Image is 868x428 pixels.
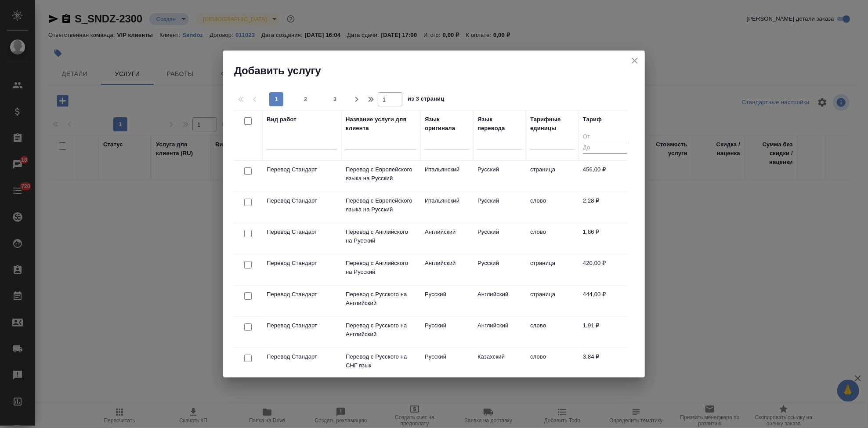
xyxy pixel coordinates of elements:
[346,115,416,133] div: Название услуги для клиента
[420,192,473,223] td: Итальянский
[473,254,526,285] td: Русский
[346,228,416,245] p: Перевод с Английского на Русский
[526,161,579,192] td: страница
[477,115,521,133] div: Язык перевода
[579,192,631,223] td: 2,28 ₽
[267,290,337,299] p: Перевод Стандарт
[267,321,337,330] p: Перевод Стандарт
[526,317,579,348] td: слово
[526,254,579,285] td: страница
[267,259,337,268] p: Перевод Стандарт
[299,92,313,106] button: 2
[526,192,579,223] td: слово
[526,223,579,254] td: слово
[234,64,645,78] h2: Добавить услугу
[579,348,631,379] td: 3,84 ₽
[425,115,469,133] div: Язык оригинала
[579,254,631,285] td: 420,00 ₽
[267,115,297,124] div: Вид работ
[346,352,416,370] p: Перевод с Русского на СНГ язык
[579,286,631,316] td: 444,00 ₽
[346,259,416,276] p: Перевод с Английского на Русский
[420,254,473,285] td: Английский
[299,95,313,104] span: 2
[420,161,473,192] td: Итальянский
[267,352,337,361] p: Перевод Стандарт
[579,317,631,348] td: 1,91 ₽
[473,317,526,348] td: Английский
[267,165,337,174] p: Перевод Стандарт
[473,286,526,316] td: Английский
[583,132,627,143] input: От
[473,161,526,192] td: Русский
[346,290,416,308] p: Перевод с Русского на Английский
[473,192,526,223] td: Русский
[346,165,416,183] p: Перевод с Европейского языка на Русский
[267,228,337,236] p: Перевод Стандарт
[579,223,631,254] td: 1,86 ₽
[420,223,473,254] td: Английский
[267,196,337,205] p: Перевод Стандарт
[328,95,342,104] span: 3
[473,348,526,379] td: Казахский
[420,348,473,379] td: Русский
[526,348,579,379] td: слово
[346,196,416,214] p: Перевод с Европейского языка на Русский
[579,161,631,192] td: 456,00 ₽
[526,286,579,316] td: страница
[420,286,473,316] td: Русский
[473,223,526,254] td: Русский
[408,94,445,106] span: из 3 страниц
[583,143,627,154] input: До
[328,92,342,106] button: 3
[530,115,574,133] div: Тарифные единицы
[346,321,416,339] p: Перевод с Русского на Английский
[628,54,641,67] button: close
[420,317,473,348] td: Русский
[583,115,602,124] div: Тариф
